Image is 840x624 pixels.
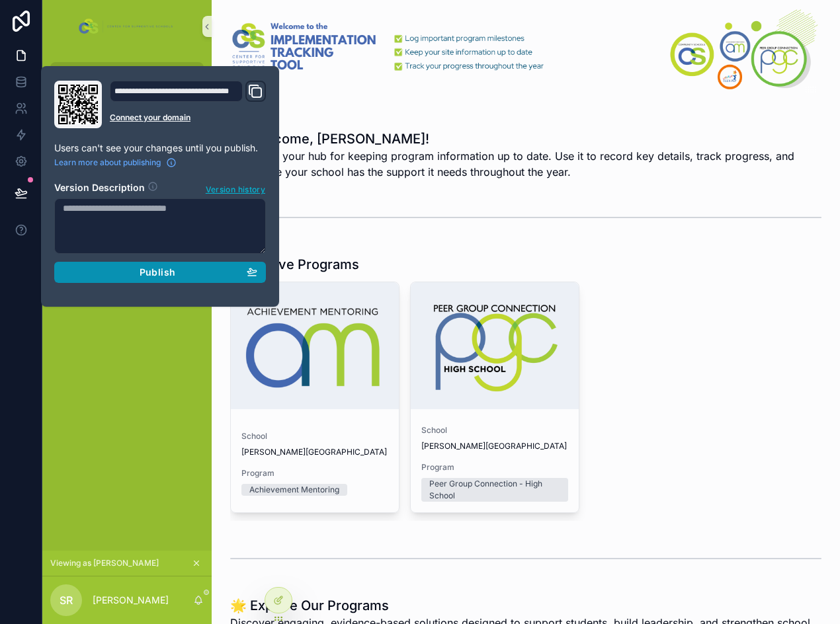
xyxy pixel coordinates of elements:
a: School[PERSON_NAME][GEOGRAPHIC_DATA]ProgramPeer Group Connection - High School [410,282,579,513]
h2: Version Description [54,181,145,196]
h1: 👋🏼 Welcome, [PERSON_NAME]! [230,130,821,148]
img: 33327-ITT-Banner-Noloco-(4).png [230,3,821,93]
span: [PERSON_NAME][GEOGRAPHIC_DATA] [241,447,387,457]
div: AM-Formatted-Logo.png [231,282,399,409]
a: Learn more about publishing [54,157,177,168]
div: Achievement Mentoring [249,484,339,496]
div: Peer Group Connection - High School [429,478,560,502]
div: Domain and Custom Link [110,81,266,128]
p: [PERSON_NAME] [93,594,169,607]
span: Program [421,462,568,473]
span: Learn more about publishing [54,157,161,168]
button: Version history [205,181,266,196]
span: The ITT is your hub for keeping program information up to date. Use it to record key details, tra... [230,148,821,180]
div: scrollable content [42,53,212,182]
img: App logo [76,16,177,37]
a: Connect your domain [110,112,266,123]
span: [PERSON_NAME][GEOGRAPHIC_DATA] [421,441,567,451]
button: Publish [54,262,266,283]
a: Home [50,62,204,86]
div: PGC-HS-Formatted-Logo.png [411,282,579,409]
span: School [421,425,568,436]
span: School [241,431,388,442]
span: Publish [140,266,175,278]
h1: My Active Programs [230,255,359,274]
span: Version history [206,182,265,195]
p: Users can't see your changes until you publish. [54,141,266,155]
h1: 🌟 Explore Our Programs [230,596,821,615]
span: Viewing as [PERSON_NAME] [50,558,159,568]
a: School[PERSON_NAME][GEOGRAPHIC_DATA]ProgramAchievement Mentoring [230,282,399,513]
span: Program [241,468,388,479]
span: SR [60,592,73,608]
